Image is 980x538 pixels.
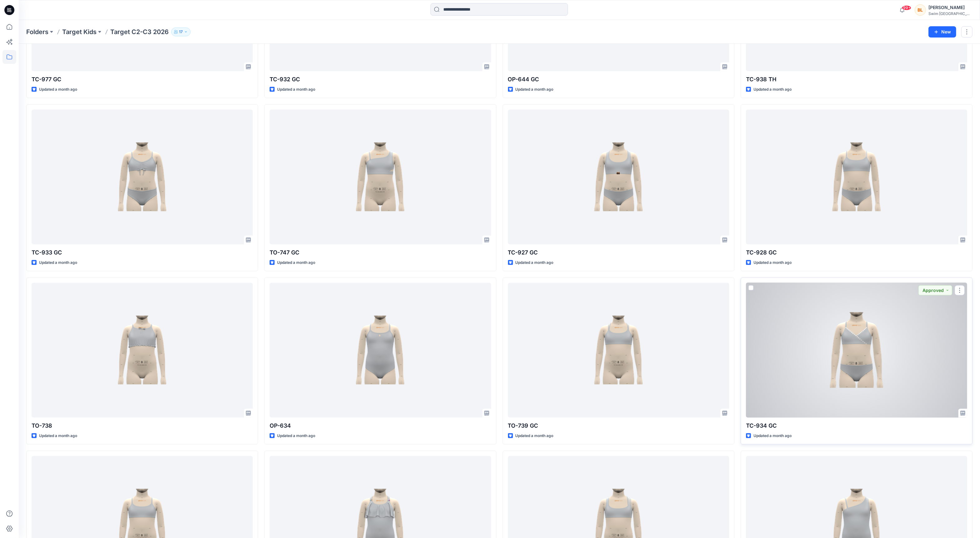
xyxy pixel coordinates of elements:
[270,248,491,257] p: TO-747 GC
[928,26,956,38] button: New
[915,4,926,16] div: BL
[746,248,967,257] p: TC-928 GC
[928,4,972,11] div: [PERSON_NAME]
[508,421,729,430] p: TO-739 GC
[754,86,792,93] p: Updated a month ago
[508,248,729,257] p: TC-927 GC
[270,421,491,430] p: OP-634
[746,283,967,418] a: TC-934 GC
[32,110,253,245] a: TC-933 GC
[39,86,77,93] p: Updated a month ago
[39,259,77,266] p: Updated a month ago
[746,110,967,245] a: TC-928 GC
[508,283,729,418] a: TO-739 GC
[39,433,77,439] p: Updated a month ago
[928,11,972,16] div: Swim [GEOGRAPHIC_DATA]
[508,110,729,245] a: TC-927 GC
[270,75,491,84] p: TC-932 GC
[270,283,491,418] a: OP-634
[32,248,253,257] p: TC-933 GC
[746,75,967,84] p: TC-938 TH
[32,75,253,84] p: TC-977 GC
[32,421,253,430] p: TO-738
[62,28,97,36] a: Target Kids
[508,75,729,84] p: OP-644 GC
[515,86,554,93] p: Updated a month ago
[270,110,491,245] a: TO-747 GC
[754,433,792,439] p: Updated a month ago
[32,283,253,418] a: TO-738
[754,259,792,266] p: Updated a month ago
[515,433,554,439] p: Updated a month ago
[277,259,315,266] p: Updated a month ago
[171,28,191,36] button: 17
[110,28,169,36] p: Target C2-C3 2026
[277,433,315,439] p: Updated a month ago
[746,421,967,430] p: TC-934 GC
[26,28,48,36] a: Folders
[902,5,911,10] span: 99+
[277,86,315,93] p: Updated a month ago
[515,259,554,266] p: Updated a month ago
[179,28,183,35] p: 17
